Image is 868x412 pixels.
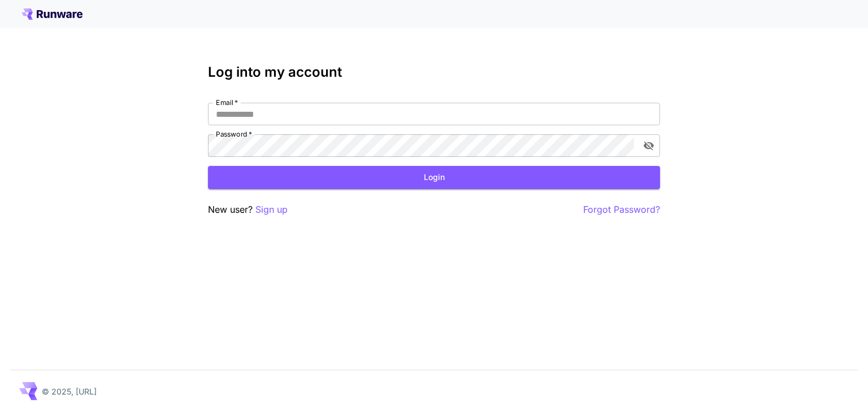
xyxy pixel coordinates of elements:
[208,166,660,189] button: Login
[42,385,97,397] p: © 2025, [URL]
[216,98,238,107] label: Email
[583,203,660,217] button: Forgot Password?
[208,64,660,80] h3: Log into my account
[255,203,288,217] button: Sign up
[208,203,288,217] p: New user?
[639,135,659,156] button: toggle password visibility
[216,129,252,139] label: Password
